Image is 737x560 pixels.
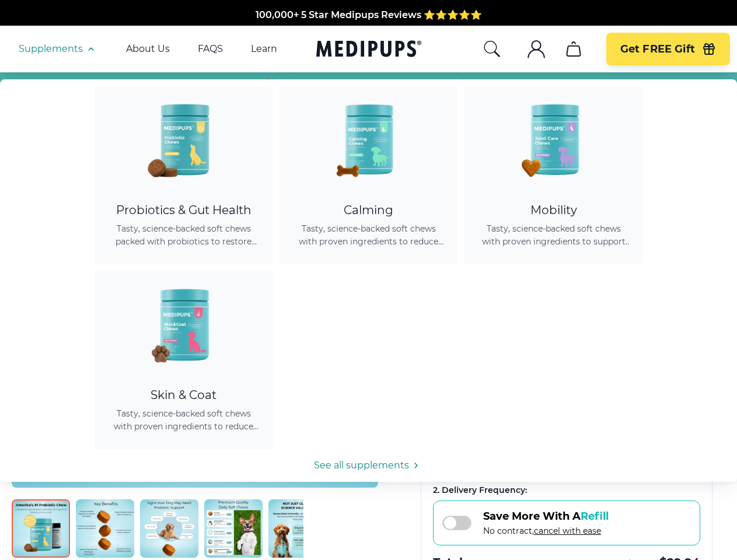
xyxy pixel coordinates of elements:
[280,86,457,264] a: Calming Dog Chews - MedipupsCalmingTasty, science-backed soft chews with proven ingredients to re...
[95,271,273,449] a: Skin & Coat Chews - MedipupsSkin & CoatTasty, science-backed soft chews with proven ingredients t...
[251,43,277,55] a: Learn
[581,510,609,523] span: Refill
[620,43,695,56] span: Get FREE Gift
[126,43,170,55] a: About Us
[522,35,550,63] button: account
[483,510,609,523] span: Save More With A
[109,407,259,433] span: Tasty, science-backed soft chews with proven ingredients to reduce shedding, promote healthy skin...
[140,499,198,558] img: Probiotic Dog Chews | Natural Dog Supplements
[19,43,83,55] span: Supplements
[464,86,642,264] a: Joint Care Chews - MedipupsMobilityTasty, science-backed soft chews with proven ingredients to su...
[483,526,609,536] span: No contract,
[316,86,421,191] img: Calming Dog Chews - Medipups
[131,86,236,191] img: Probiotic Dog Chews - Medipups
[294,203,443,218] div: Calming
[19,42,98,56] button: Supplements
[294,222,443,248] span: Tasty, science-backed soft chews with proven ingredients to reduce anxiety, promote relaxation, a...
[478,203,628,218] div: Mobility
[174,23,563,34] span: Made In The [GEOGRAPHIC_DATA] from domestic & globally sourced ingredients
[501,86,606,191] img: Joint Care Chews - Medipups
[606,33,730,65] button: Get FREE Gift
[478,222,628,248] span: Tasty, science-backed soft chews with proven ingredients to support joint health, improve mobilit...
[256,9,482,20] span: 100,000+ 5 Star Medipups Reviews ⭐️⭐️⭐️⭐️⭐️
[433,485,527,495] span: 2 . Delivery Frequency:
[268,499,327,558] img: Probiotic Dog Chews | Natural Dog Supplements
[76,499,134,558] img: Probiotic Dog Chews | Natural Dog Supplements
[204,499,263,558] img: Probiotic Dog Chews | Natural Dog Supplements
[534,526,601,536] span: cancel with ease
[109,203,259,218] div: Probiotics & Gut Health
[316,38,421,62] a: Medipups
[95,86,273,264] a: Probiotic Dog Chews - MedipupsProbiotics & Gut HealthTasty, science-backed soft chews packed with...
[131,271,236,376] img: Skin & Coat Chews - Medipups
[198,43,223,55] a: FAQS
[483,40,501,58] button: search
[109,388,259,402] div: Skin & Coat
[109,222,259,248] span: Tasty, science-backed soft chews packed with probiotics to restore gut balance, ease itching, sup...
[12,499,70,558] img: Probiotic Dog Chews | Natural Dog Supplements
[560,35,588,63] button: cart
